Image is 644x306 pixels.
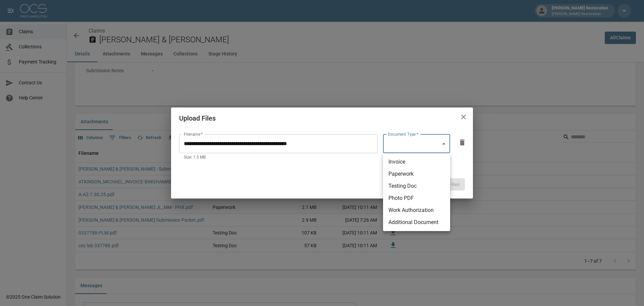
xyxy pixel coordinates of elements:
li: Additional Document [383,216,450,228]
li: Testing Doc [383,180,450,192]
li: Work Authorization [383,204,450,216]
li: Paperwork [383,168,450,180]
li: Photo PDF [383,192,450,204]
li: Invoice [383,156,450,168]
